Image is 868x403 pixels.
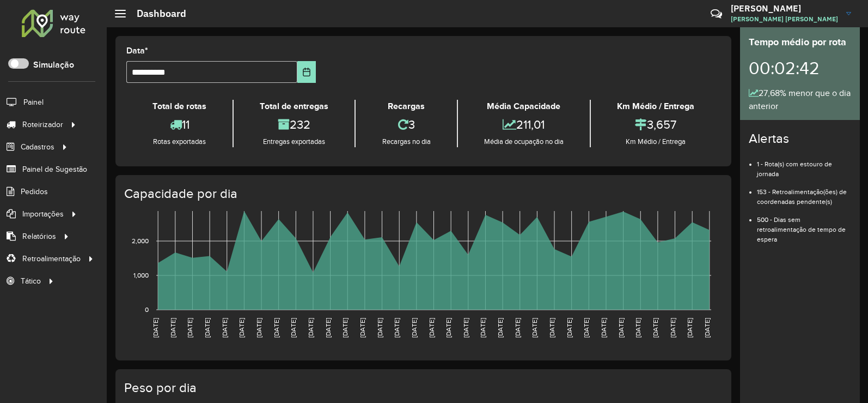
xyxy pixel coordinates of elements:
div: Km Médio / Entrega [594,100,718,113]
text: [DATE] [634,318,641,338]
div: Média Capacidade [461,100,587,113]
text: [DATE] [341,318,349,338]
span: Relatórios [22,231,56,242]
div: 3,657 [594,113,718,136]
text: [DATE] [462,318,469,338]
div: Tempo médio por rota [749,35,851,50]
a: Contato Rápido [705,2,728,26]
text: [DATE] [152,318,159,338]
span: Roteirizador [22,119,63,130]
span: Importações [22,208,64,220]
label: Data [126,44,148,57]
div: 11 [129,113,230,136]
text: [DATE] [497,318,504,338]
h3: [PERSON_NAME] [731,3,838,14]
text: [DATE] [411,318,418,338]
text: [DATE] [307,318,314,338]
div: Km Médio / Entrega [594,136,718,147]
h4: Alertas [749,131,851,147]
span: Cadastros [21,141,54,153]
button: Choose Date [297,61,316,83]
div: 3 [358,113,454,136]
text: [DATE] [169,318,176,338]
span: Painel [23,97,44,108]
text: [DATE] [290,318,297,338]
text: [DATE] [583,318,590,338]
label: Simulação [33,58,74,71]
div: Média de ocupação no dia [461,136,587,147]
text: [DATE] [359,318,366,338]
text: [DATE] [618,318,625,338]
text: [DATE] [686,318,693,338]
text: [DATE] [514,318,521,338]
div: Total de rotas [129,100,230,113]
div: 27,68% menor que o dia anterior [749,87,851,113]
div: Rotas exportadas [129,136,230,147]
li: 500 - Dias sem retroalimentação de tempo de espera [757,207,851,244]
text: [DATE] [221,318,228,338]
div: 232 [236,113,352,136]
span: Painel de Sugestão [22,164,87,175]
div: 211,01 [461,113,587,136]
li: 153 - Retroalimentação(ões) de coordenadas pendente(s) [757,179,851,207]
text: [DATE] [186,318,193,338]
text: [DATE] [428,318,435,338]
h4: Capacidade por dia [124,186,720,202]
text: [DATE] [600,318,607,338]
div: Entregas exportadas [236,136,352,147]
text: [DATE] [669,318,676,338]
text: [DATE] [445,318,452,338]
li: 1 - Rota(s) com estouro de jornada [757,151,851,179]
span: Retroalimentação [22,253,81,264]
h4: Peso por dia [124,380,720,396]
text: [DATE] [376,318,383,338]
span: Pedidos [21,186,48,197]
text: [DATE] [566,318,573,338]
text: [DATE] [393,318,400,338]
text: [DATE] [325,318,332,338]
text: [DATE] [548,318,555,338]
div: Recargas no dia [358,136,454,147]
text: [DATE] [704,318,711,338]
text: [DATE] [652,318,659,338]
h2: Dashboard [126,8,186,20]
text: [DATE] [531,318,538,338]
text: [DATE] [238,318,245,338]
text: [DATE] [479,318,486,338]
text: [DATE] [273,318,280,338]
span: [PERSON_NAME] [PERSON_NAME] [731,14,838,24]
text: 0 [145,306,149,313]
span: Tático [21,275,41,287]
text: [DATE] [255,318,262,338]
text: 2,000 [132,237,149,244]
text: [DATE] [204,318,211,338]
div: Recargas [358,100,454,113]
text: 1,000 [133,272,149,279]
div: Total de entregas [236,100,352,113]
div: 00:02:42 [749,50,851,87]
